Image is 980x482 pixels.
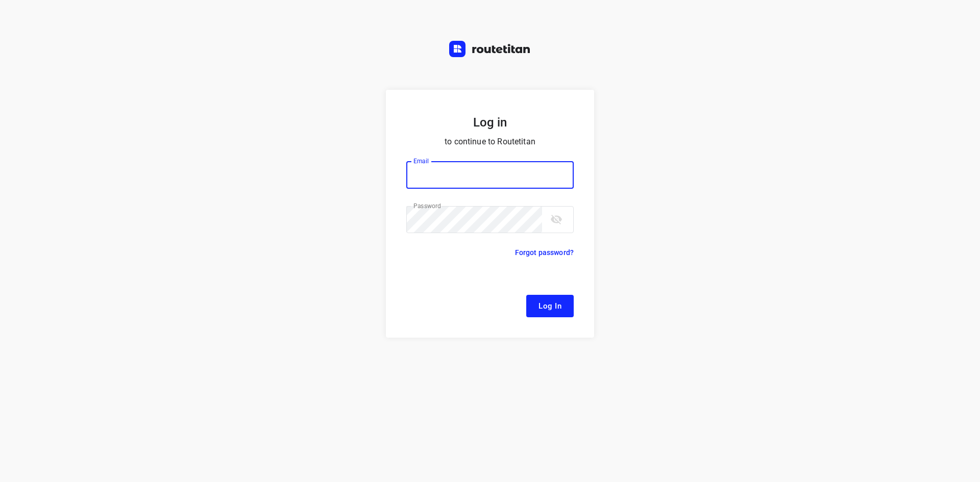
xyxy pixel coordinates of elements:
button: toggle password visibility [546,209,567,230]
p: Forgot password? [515,246,574,259]
span: Log In [538,299,561,313]
img: Routetitan [449,41,531,57]
p: to continue to Routetitan [406,135,574,149]
button: Log In [526,295,574,317]
h5: Log in [406,114,574,131]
